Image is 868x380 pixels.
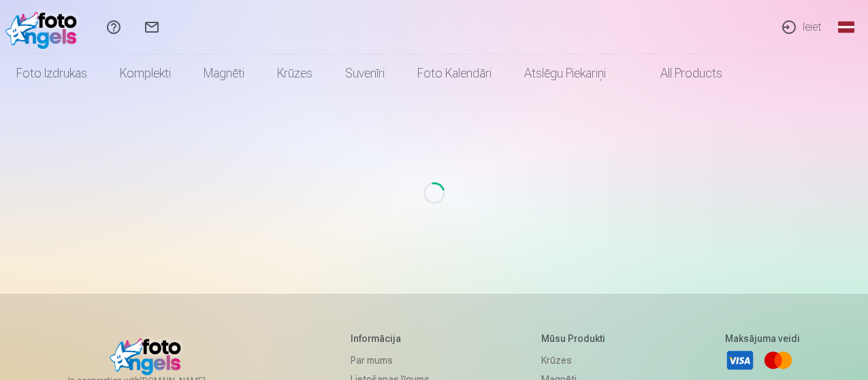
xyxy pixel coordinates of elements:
[351,351,430,370] a: Par mums
[261,54,329,92] a: Krūzes
[541,332,613,345] h5: Mūsu produkti
[329,54,401,92] a: Suvenīri
[351,332,430,345] h5: Informācija
[541,351,613,370] a: Krūzes
[508,54,622,92] a: Atslēgu piekariņi
[622,54,739,92] a: All products
[103,54,187,92] a: Komplekti
[725,332,800,345] h5: Maksājuma veidi
[187,54,261,92] a: Magnēti
[5,5,84,49] img: /fa1
[763,345,793,375] a: Mastercard
[725,345,755,375] a: Visa
[401,54,508,92] a: Foto kalendāri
